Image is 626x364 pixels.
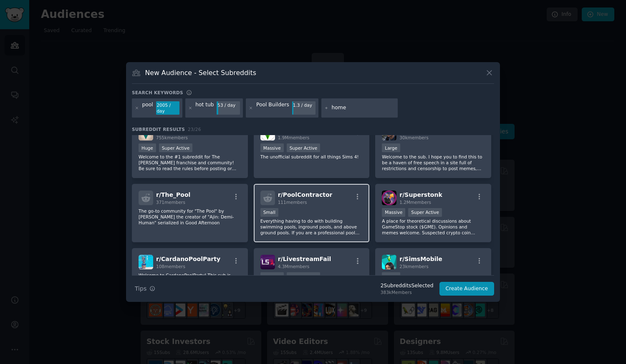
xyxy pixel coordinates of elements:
[382,191,396,205] img: Superstonk
[260,218,363,236] p: Everything having to do with building swimming pools, inground pools, and above ground pools. If ...
[139,208,241,226] p: The go-to community for "The Pool" by [PERSON_NAME] the creator of "Ajin: Demi-Human" serialized ...
[331,104,395,112] input: New Keyword
[382,272,400,281] div: Large
[382,218,485,236] p: A place for theoretical discussions about GameStop stock ($GME). Opinions and memes welcome. Susp...
[260,272,284,281] div: Massive
[382,143,400,152] div: Large
[278,256,331,262] span: r/ LivestreamFail
[132,126,185,132] span: Subreddit Results
[156,101,179,115] div: 2005 / day
[256,101,289,115] div: Pool Builders
[156,200,185,205] span: 371 members
[399,256,442,262] span: r/ SimsMobile
[399,135,428,140] span: 30k members
[142,101,153,115] div: pool
[139,255,153,269] img: CardanoPoolParty
[439,282,495,296] button: Create Audience
[381,289,434,295] div: 383k Members
[260,143,284,152] div: Massive
[156,191,190,198] span: r/ The_Pool
[260,208,278,217] div: Small
[188,127,201,132] span: 23 / 26
[278,135,310,140] span: 1.9M members
[159,143,193,152] div: Super Active
[217,101,240,109] div: 53 / day
[139,143,156,152] div: Huge
[292,101,316,109] div: 1.3 / day
[156,256,220,262] span: r/ CardanoPoolParty
[156,135,188,140] span: 755k members
[139,154,241,171] p: Welcome to the #1 subreddit for The [PERSON_NAME] franchise and community! Be sure to read the ru...
[399,264,428,269] span: 23k members
[382,208,405,217] div: Massive
[287,143,321,152] div: Super Active
[399,200,431,205] span: 1.2M members
[399,191,442,198] span: r/ Superstonk
[132,281,158,296] button: Tips
[381,282,434,290] div: 2 Subreddit s Selected
[139,272,241,290] p: Welcome to CardanoPoolParty! This sub is created to coordinate jumpstarts for fresh pools who mee...
[260,154,363,160] p: The unofficial subreddit for all things Sims 4!
[278,264,310,269] span: 4.3M members
[287,272,321,281] div: Super Active
[156,264,185,269] span: 108 members
[408,208,442,217] div: Super Active
[382,154,485,171] p: Welcome to the sub. I hope you to find this to be a haven of free speech in a site full of restri...
[145,68,256,77] h3: New Audience - Select Subreddits
[135,284,146,293] span: Tips
[278,200,307,205] span: 111 members
[132,90,183,95] h3: Search keywords
[278,191,333,198] span: r/ PoolContractor
[382,255,396,269] img: SimsMobile
[195,101,214,115] div: hot tub
[260,255,275,269] img: LivestreamFail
